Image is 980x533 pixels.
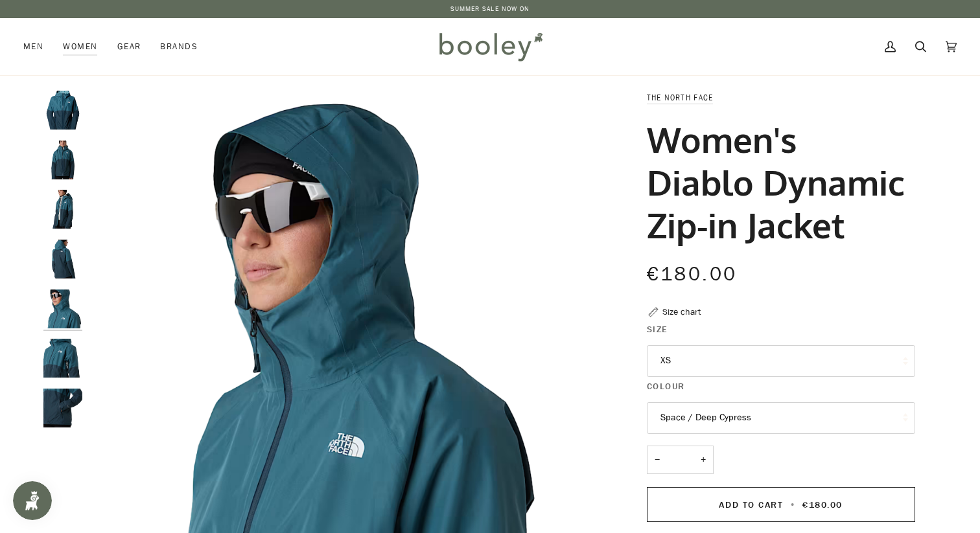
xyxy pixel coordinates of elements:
[434,28,547,65] img: Booley
[647,380,685,393] span: Colour
[647,487,915,522] button: Add to Cart • €180.00
[13,481,52,520] iframe: Button to open loyalty program pop-up
[160,40,198,53] span: Brands
[43,389,82,427] img: The North Face Women's Diablo Dynamic Zip-in Jacket Space / Deep Cypress - Booley Galway
[43,289,82,328] img: The North Face Women's Diablo Dynamic Zip-in Jacket Space / Deep Cypress - Booley Galway
[23,40,43,53] span: Men
[63,40,97,53] span: Women
[647,323,668,336] span: Size
[23,18,53,75] a: Men
[108,18,151,75] a: Gear
[693,446,714,475] button: +
[647,261,738,288] span: €180.00
[647,402,915,434] button: Space / Deep Cypress
[647,345,915,377] button: XS
[117,40,141,53] span: Gear
[787,499,799,511] span: •
[450,4,530,14] a: SUMMER SALE NOW ON
[662,305,701,319] div: Size chart
[647,446,714,475] input: Quantity
[647,118,905,246] h1: Women's Diablo Dynamic Zip-in Jacket
[802,499,843,511] span: €180.00
[647,92,714,103] a: The North Face
[43,240,82,278] img: The North Face Women's Diablo Dynamic Zip-in Jacket Space / Deep Cypress - Booley Galway
[150,18,207,75] a: Brands
[719,499,783,511] span: Add to Cart
[43,141,82,179] img: The North Face Women's Diablo Dynamic Zip-in Jacket Space / Deep Cypress - Booley Galway
[43,91,82,130] img: The North Face Women's Diablo Dynamic Zip-in Jacket Space / Deep Cypress - Booley Galway
[43,190,82,229] img: The North Face Women's Diablo Dynamic Zip-in Jacket Space / Deep Cypress - Booley Galway
[53,18,107,75] a: Women
[43,339,82,378] img: The North Face Women's Diablo Dynamic Zip-in Jacket Space / Deep Cypress - Booley Galway
[647,446,668,475] button: −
